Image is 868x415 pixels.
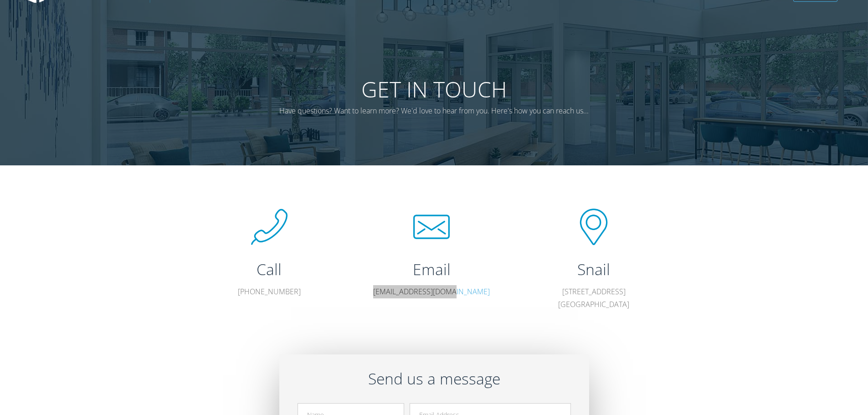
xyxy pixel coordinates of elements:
h2: Call [208,259,331,280]
p: Have questions? Want to learn more? We'd love to hear from you. Here's how you can reach us... [275,104,594,118]
p: [STREET_ADDRESS] [GEOGRAPHIC_DATA] [532,285,655,312]
h2: Email [370,259,493,280]
a: [EMAIL_ADDRESS][DOMAIN_NAME] [373,287,490,297]
h1: Get In Touch [275,76,594,102]
h2: Send us a message [298,368,571,389]
h2: Snail [532,259,655,280]
p: [PHONE_NUMBER] [208,285,331,298]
